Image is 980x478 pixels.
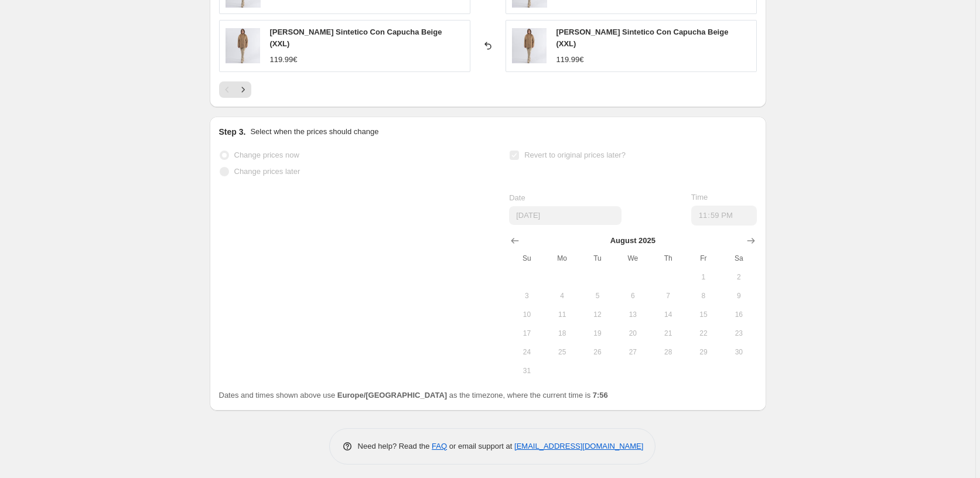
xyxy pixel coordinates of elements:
[655,254,681,263] span: Th
[655,329,681,338] span: 21
[691,329,716,338] span: 22
[580,286,615,305] button: Tuesday August 5 2025
[507,233,523,249] button: Show previous month, July 2025
[620,254,646,263] span: We
[615,286,650,305] button: Wednesday August 6 2025
[545,324,580,343] button: Monday August 18 2025
[721,324,756,343] button: Saturday August 23 2025
[337,391,447,400] b: Europe/[GEOGRAPHIC_DATA]
[686,324,721,343] button: Friday August 22 2025
[620,329,646,338] span: 20
[726,329,752,338] span: 23
[691,291,716,301] span: 8
[549,254,575,263] span: Mo
[655,291,681,301] span: 7
[615,343,650,361] button: Wednesday August 27 2025
[234,151,299,159] span: Change prices now
[585,310,610,319] span: 12
[726,272,752,282] span: 2
[726,310,752,319] span: 16
[585,254,610,263] span: Tu
[514,254,539,263] span: Su
[691,347,716,357] span: 29
[686,305,721,324] button: Friday August 15 2025
[514,310,539,319] span: 10
[358,442,432,450] span: Need help? Read the
[691,310,716,319] span: 15
[580,249,615,268] th: Tuesday
[686,249,721,268] th: Friday
[234,167,301,176] span: Change prices later
[509,343,544,361] button: Sunday August 24 2025
[514,347,539,357] span: 24
[686,343,721,361] button: Friday August 29 2025
[650,286,685,305] button: Thursday August 7 2025
[686,268,721,286] button: Friday August 1 2025
[219,391,608,400] span: Dates and times shown above use as the timezone, where the current time is
[721,343,756,361] button: Saturday August 30 2025
[514,291,539,301] span: 3
[556,28,728,48] span: [PERSON_NAME] Sintetico Con Capucha Beige (XXL)
[615,324,650,343] button: Wednesday August 20 2025
[585,291,610,301] span: 5
[691,206,757,226] input: 12:00
[549,291,575,301] span: 4
[691,254,716,263] span: Fr
[585,347,610,357] span: 26
[545,305,580,324] button: Monday August 11 2025
[593,391,608,400] b: 7:56
[580,305,615,324] button: Tuesday August 12 2025
[721,268,756,286] button: Saturday August 2 2025
[585,329,610,338] span: 19
[509,206,622,225] input: 9/1/2025
[219,126,246,138] h2: Step 3.
[235,81,251,98] button: Next
[726,291,752,301] span: 9
[691,193,708,202] span: Time
[509,249,544,268] th: Sunday
[432,442,447,450] a: FAQ
[556,54,583,66] div: 119.99€
[226,28,261,63] img: 50073322019.01_80x.jpg
[721,286,756,305] button: Saturday August 9 2025
[545,343,580,361] button: Monday August 25 2025
[509,286,544,305] button: Sunday August 3 2025
[509,324,544,343] button: Sunday August 17 2025
[549,310,575,319] span: 11
[620,291,646,301] span: 6
[580,324,615,343] button: Tuesday August 19 2025
[447,442,514,450] span: or email support at
[549,329,575,338] span: 18
[509,361,544,380] button: Sunday August 31 2025
[691,272,716,282] span: 1
[545,249,580,268] th: Monday
[650,249,685,268] th: Thursday
[721,305,756,324] button: Saturday August 16 2025
[655,347,681,357] span: 28
[514,442,643,450] a: [EMAIL_ADDRESS][DOMAIN_NAME]
[650,305,685,324] button: Thursday August 14 2025
[269,54,297,66] div: 119.99€
[726,254,752,263] span: Sa
[549,347,575,357] span: 25
[650,343,685,361] button: Thursday August 28 2025
[721,249,756,268] th: Saturday
[620,347,646,357] span: 27
[250,126,378,138] p: Select when the prices should change
[726,347,752,357] span: 30
[512,28,547,63] img: 50073322019.01_80x.jpg
[620,310,646,319] span: 13
[650,324,685,343] button: Thursday August 21 2025
[219,81,251,98] nav: Pagination
[524,151,626,159] span: Revert to original prices later?
[743,233,759,249] button: Show next month, September 2025
[615,305,650,324] button: Wednesday August 13 2025
[580,343,615,361] button: Tuesday August 26 2025
[269,28,442,48] span: [PERSON_NAME] Sintetico Con Capucha Beige (XXL)
[615,249,650,268] th: Wednesday
[545,286,580,305] button: Monday August 4 2025
[509,193,525,202] span: Date
[514,329,539,338] span: 17
[514,366,539,375] span: 31
[686,286,721,305] button: Friday August 8 2025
